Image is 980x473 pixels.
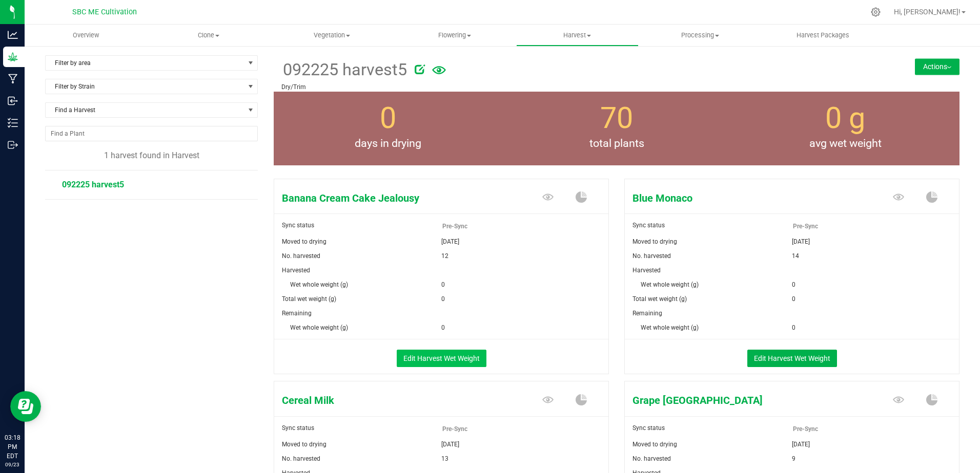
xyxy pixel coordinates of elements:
p: 03:18 PM EDT [5,433,20,461]
span: Pre-Sync [442,219,483,233]
span: 0 [441,320,445,335]
span: Pre-Sync [442,422,483,436]
span: Moved to drying [282,441,326,448]
span: Remaining [282,310,312,317]
span: Harvest Packages [783,31,863,40]
a: Flowering [393,25,516,46]
div: 1 harvest found in Harvest [45,149,258,162]
span: Sync status [632,424,665,432]
a: Processing [639,25,762,46]
span: Wet whole weight (g) [641,281,699,288]
span: Remaining [632,310,662,317]
a: Clone [148,25,271,46]
span: SBC ME Cultivation [72,8,137,16]
span: Total wet weight (g) [282,295,336,303]
span: Find a Harvest [46,103,244,117]
span: [DATE] [792,234,810,249]
span: Pre-Sync [793,422,834,436]
span: No. harvested [632,252,671,260]
span: Wet whole weight (g) [290,324,348,331]
span: Moved to drying [632,441,677,448]
span: 0 g [825,101,865,135]
span: Wet whole weight (g) [290,281,348,288]
span: 0 [792,277,795,292]
div: Manage settings [869,7,882,17]
span: Sync status [282,424,314,432]
span: 9 [792,451,795,466]
span: 092225 harvest5 [281,57,407,82]
span: Grape Durban [625,393,847,408]
span: Blue Monaco [625,190,847,206]
span: 0 [441,292,445,306]
span: Filter by area [46,56,244,70]
span: Sync status [282,222,314,229]
iframe: Resource center [10,391,41,422]
span: 092225 harvest5 [62,180,124,189]
span: Wet whole weight (g) [641,324,699,331]
a: Harvest Packages [762,25,885,46]
span: 0 [792,292,795,306]
span: No. harvested [632,455,671,462]
span: Banana Cream Cake Jealousy [274,190,497,206]
span: Vegetation [271,31,393,40]
span: Total wet weight (g) [632,295,687,303]
span: 0 [792,320,795,335]
span: Harvest [517,31,639,40]
span: Pre-Sync [441,421,484,437]
span: Hi, [PERSON_NAME]! [894,8,961,16]
a: Vegetation [270,25,393,46]
span: No. harvested [282,252,320,260]
span: 70 [600,101,633,135]
span: [DATE] [441,234,459,249]
span: Filter by Strain [46,79,244,94]
p: Dry/Trim [281,82,838,92]
span: 13 [441,451,448,466]
span: 0 [441,277,445,292]
span: Pre-Sync [792,421,835,437]
span: Sync status [632,222,665,229]
a: Overview [25,25,148,46]
group-info-box: Days in drying [281,92,495,165]
span: days in drying [274,135,502,152]
span: 14 [792,249,799,263]
inline-svg: Grow [8,52,18,62]
a: Harvest [516,25,639,46]
span: total plants [502,135,731,152]
span: Flowering [394,31,516,40]
button: Edit Harvest Wet Weight [747,350,837,367]
button: Actions [915,58,959,75]
span: Pre-Sync [792,218,835,234]
inline-svg: Analytics [8,30,18,40]
span: Pre-Sync [793,219,834,233]
inline-svg: Inventory [8,118,18,128]
group-info-box: Average wet flower weight [739,92,952,165]
span: Moved to drying [632,238,677,245]
span: Moved to drying [282,238,326,245]
input: NO DATA FOUND [46,126,257,141]
span: [DATE] [441,437,459,451]
span: [DATE] [792,437,810,451]
button: Edit Harvest Wet Weight [397,350,486,367]
inline-svg: Inbound [8,96,18,106]
span: Clone [148,31,270,40]
inline-svg: Outbound [8,140,18,150]
group-info-box: Total number of plants [510,92,723,165]
span: 0 [380,101,396,135]
span: select [244,56,257,70]
span: Processing [639,31,761,40]
span: avg wet weight [731,135,959,152]
inline-svg: Manufacturing [8,74,18,84]
span: Overview [59,31,113,40]
span: Harvested [282,267,310,274]
span: Pre-Sync [441,218,484,234]
span: No. harvested [282,455,320,462]
span: Harvested [632,267,661,274]
p: 09/23 [5,461,20,468]
span: 12 [441,249,448,263]
span: Cereal Milk [274,393,497,408]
